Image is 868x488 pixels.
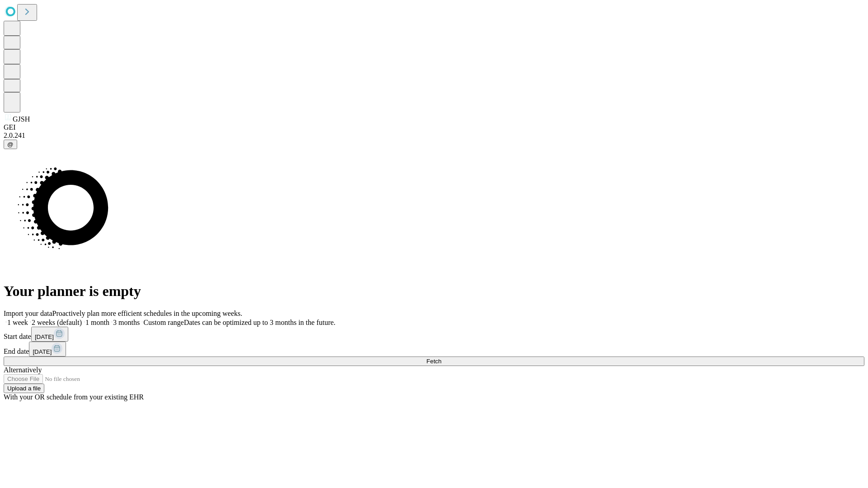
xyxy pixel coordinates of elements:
span: 1 month [85,319,109,326]
h1: Your planner is empty [4,283,864,300]
span: @ [7,141,14,148]
div: End date [4,342,864,357]
button: Fetch [4,357,864,366]
div: Start date [4,327,864,342]
span: 3 months [113,319,140,326]
span: 1 week [7,319,28,326]
button: [DATE] [31,327,68,342]
span: [DATE] [35,333,54,340]
span: Custom range [143,319,184,326]
span: Dates can be optimized up to 3 months in the future. [184,319,335,326]
span: Alternatively [4,366,42,374]
span: [DATE] [33,348,52,355]
span: With your OR schedule from your existing EHR [4,393,144,401]
button: [DATE] [29,342,66,357]
span: Import your data [4,310,52,317]
span: Fetch [426,358,441,365]
div: 2.0.241 [4,131,864,140]
button: Upload a file [4,384,44,393]
span: GJSH [13,115,30,123]
button: @ [4,140,17,149]
span: 2 weeks (default) [32,319,82,326]
div: GEI [4,123,864,131]
span: Proactively plan more efficient schedules in the upcoming weeks. [52,310,242,317]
